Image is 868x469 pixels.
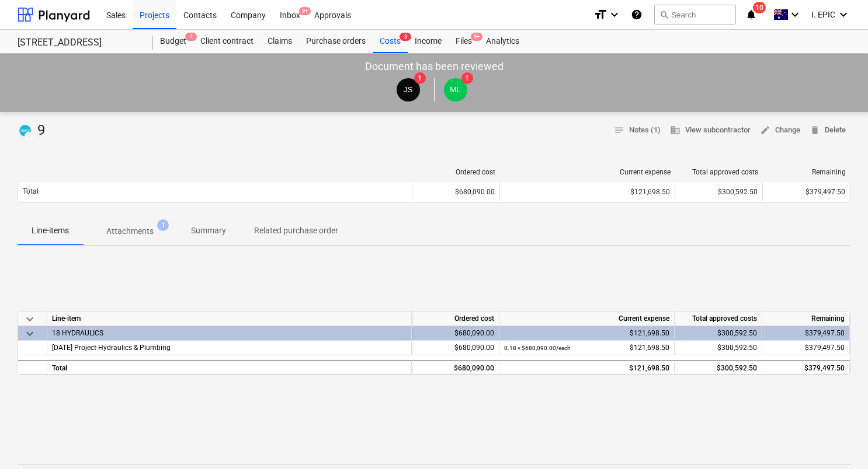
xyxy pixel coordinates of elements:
p: Total [23,187,39,197]
i: keyboard_arrow_down [788,8,802,22]
div: Budget [153,30,193,53]
div: Current expense [499,311,675,326]
span: Change [760,124,800,137]
span: Notes (1) [614,124,661,137]
div: Files [449,30,479,53]
div: $300,592.50 [679,326,757,341]
a: Budget4 [153,30,193,53]
i: Knowledge base [631,8,643,22]
iframe: Chat Widget [810,413,868,469]
div: $121,698.50 [505,188,670,196]
div: [STREET_ADDRESS] [18,37,139,49]
div: $379,497.50 [768,188,845,196]
a: Analytics [479,30,526,53]
span: notes [614,125,624,135]
a: Client contract [193,30,261,53]
div: Remaining [768,168,846,176]
button: Notes (1) [609,121,665,139]
i: notifications [745,8,757,22]
span: JS [404,85,413,94]
div: $121,698.50 [504,361,669,376]
div: Total approved costs [675,311,762,326]
div: $680,090.00 [416,361,494,376]
a: Costs3 [373,30,408,53]
span: 3 [400,33,411,41]
span: keyboard_arrow_down [23,327,37,341]
button: Search [654,5,736,24]
p: Summary [191,225,226,237]
span: 1 [157,219,169,231]
div: Current expense [505,168,671,176]
a: Files9+ [449,30,479,53]
button: Change [755,121,805,139]
div: Total [47,360,412,374]
div: Invoice has been synced with Xero and its status is currently DRAFT [18,121,33,140]
a: Purchase orders [299,30,373,53]
div: Remaining [762,311,850,326]
i: format_size [593,8,607,22]
span: 9+ [299,7,311,15]
div: $379,497.50 [767,361,845,376]
div: $121,698.50 [504,341,669,355]
p: Related purchase order [254,225,338,237]
div: $680,090.00 [416,326,494,341]
a: Claims [261,30,299,53]
div: Line-item [47,311,412,326]
div: Ordered cost [417,168,495,176]
span: 10 [753,2,766,13]
span: 1 [414,72,426,84]
div: Jacob Salta [397,78,420,101]
a: Income [408,30,449,53]
div: Total approved costs [680,168,758,176]
span: 4 [185,33,197,41]
button: Delete [805,121,850,139]
div: Costs [373,30,408,53]
span: delete [810,125,820,135]
div: $300,592.50 [680,188,758,196]
div: $680,090.00 [416,341,494,355]
img: xero.svg [19,125,31,136]
span: keyboard_arrow_down [23,312,37,326]
i: keyboard_arrow_down [607,8,622,22]
span: search [659,10,669,19]
i: keyboard_arrow_down [836,8,850,22]
p: Line-items [32,225,69,237]
div: $300,592.50 [679,361,757,376]
span: 9+ [471,33,482,41]
div: Ordered cost [412,311,499,326]
span: Delete [810,124,846,137]
div: $680,090.00 [417,188,495,196]
span: edit [760,125,770,135]
div: 18 HYDRAULICS [52,326,407,340]
div: $379,497.50 [767,341,845,355]
div: $121,698.50 [504,326,669,341]
span: I. EPIC [811,10,835,19]
span: business [670,125,680,135]
span: View subcontractor [670,124,751,137]
div: Matt Lebon [444,78,467,101]
button: View subcontractor [665,121,755,139]
span: 1 [461,72,473,84]
p: Attachments [106,225,154,237]
div: $300,592.50 [679,341,757,355]
div: 9 [18,121,50,140]
div: $379,497.50 [767,326,845,341]
p: Document has been reviewed [365,60,504,73]
span: 3-18-01 Project-Hydraulics & Plumbing [52,344,171,352]
span: ML [450,85,461,94]
small: 0.18 × $680,090.00 / each [504,345,571,351]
